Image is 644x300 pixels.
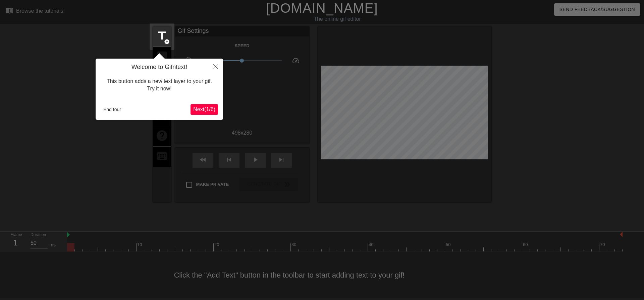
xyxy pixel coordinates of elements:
[101,71,218,99] div: This button adds a new text layer to your gif. Try it now!
[101,64,218,71] h4: Welcome to Gifntext!
[208,59,223,74] button: Close
[101,104,124,115] button: End tour
[193,106,215,112] span: Next ( 1 / 6 )
[191,104,218,115] button: Next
